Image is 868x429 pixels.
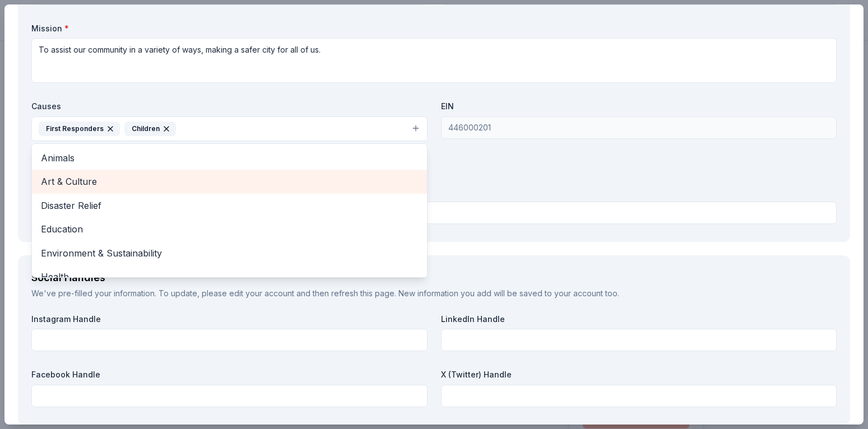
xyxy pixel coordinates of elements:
[41,246,418,260] span: Environment & Sustainability
[41,222,418,236] span: Education
[41,151,418,165] span: Animals
[41,198,418,213] span: Disaster Relief
[39,122,120,136] div: First Responders
[31,116,428,141] button: First RespondersChildren
[41,269,418,284] span: Health
[31,143,428,278] div: First RespondersChildren
[41,174,418,189] span: Art & Culture
[124,122,176,136] div: Children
